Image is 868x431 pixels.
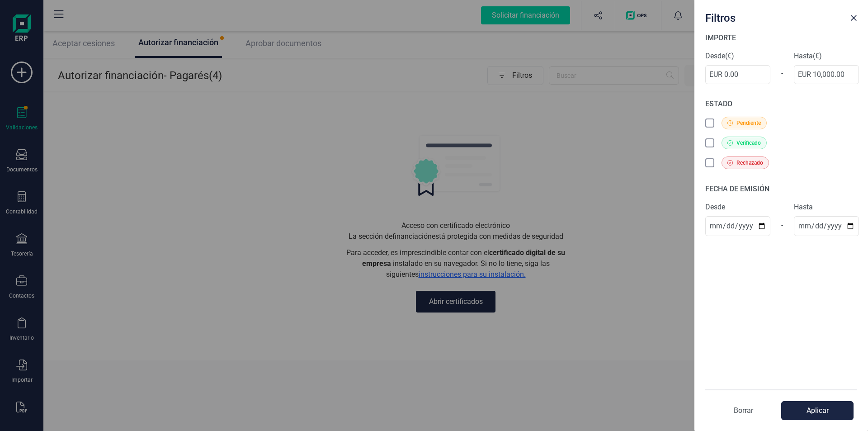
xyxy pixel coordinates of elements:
button: Close [846,11,861,25]
label: Desde (€) [705,51,770,62]
span: Rechazado [736,159,763,167]
span: ESTADO [705,99,732,108]
span: Pendiente [736,119,761,127]
span: FECHA DE EMISIÓN [705,185,769,193]
div: Filtros [702,7,846,25]
div: - [770,62,794,84]
label: Hasta (€) [794,51,859,62]
span: IMPORTE [705,33,736,42]
p: Borrar [705,405,781,416]
div: - [770,214,794,236]
label: Desde [705,202,770,213]
label: Hasta [794,202,859,213]
span: Verificado [736,139,761,147]
button: Aplicar [781,401,854,420]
